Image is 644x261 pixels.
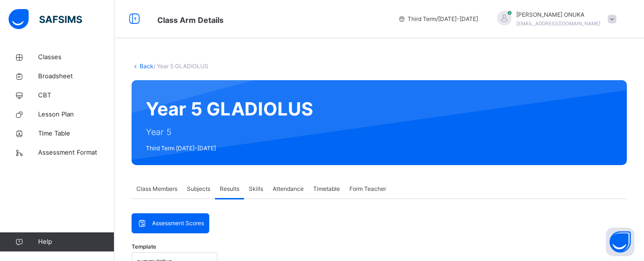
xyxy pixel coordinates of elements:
img: safsims [9,9,82,29]
span: Timetable [313,185,340,193]
span: Attendance [273,185,304,193]
div: PETERONUKA [488,10,621,28]
span: [PERSON_NAME] ONUKA [516,10,601,19]
span: [EMAIL_ADDRESS][DOMAIN_NAME] [516,21,601,26]
span: Class Members [136,185,177,193]
span: Class Arm Details [157,15,224,25]
span: Subjects [187,185,210,193]
span: / Year 5 GLADIOLUS [153,63,208,70]
span: Form Teacher [349,185,386,193]
span: Results [220,185,239,193]
span: Assessment Format [38,148,114,157]
a: Back [140,63,153,70]
span: CBT [38,91,114,100]
span: Time Table [38,129,114,138]
span: session/term information [398,15,478,23]
span: Classes [38,52,114,62]
span: Help [38,237,114,247]
span: Skills [249,185,263,193]
button: Open asap [606,228,634,256]
span: Broadsheet [38,72,114,81]
span: Template [132,243,156,251]
span: Third Term [DATE]-[DATE] [146,144,313,153]
span: Lesson Plan [38,110,114,119]
span: Assessment Scores [152,219,204,228]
